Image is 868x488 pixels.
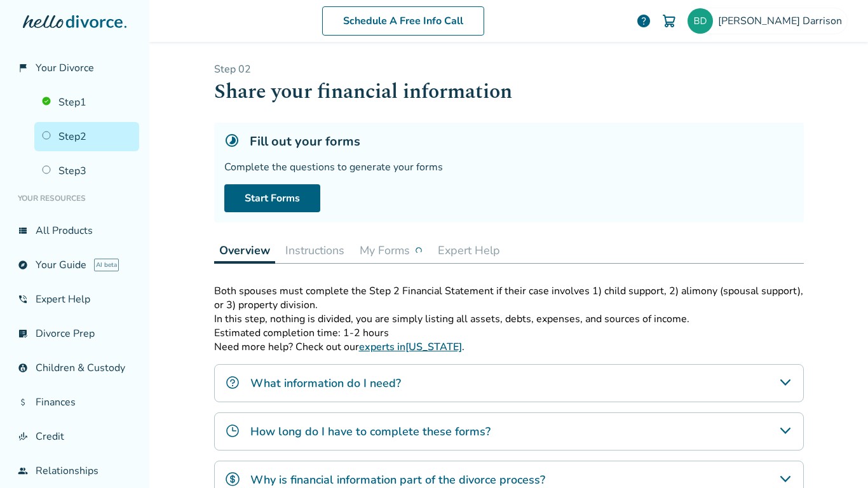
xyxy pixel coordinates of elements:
a: account_childChildren & Custody [10,353,139,383]
div: What information do I need? [214,364,804,402]
button: Expert Help [433,238,505,263]
button: Instructions [280,238,349,263]
img: ... [415,247,423,254]
img: What information do I need? [225,375,240,390]
a: Step2 [34,122,139,151]
a: help [636,13,651,29]
p: Need more help? Check out our . [214,340,804,354]
span: view_list [18,226,28,236]
a: exploreYour GuideAI beta [10,250,139,280]
span: Your Divorce [36,61,94,75]
span: finance_mode [18,431,28,442]
span: flag_2 [18,63,28,73]
a: finance_modeCredit [10,422,139,451]
a: view_listAll Products [10,216,139,245]
p: Both spouses must complete the Step 2 Financial Statement if their case involves 1) child support... [214,284,804,312]
button: My Forms [355,238,428,263]
p: Estimated completion time: 1-2 hours [214,326,804,340]
h4: Why is financial information part of the divorce process? [250,471,545,488]
h4: What information do I need? [250,375,401,391]
h4: How long do I have to complete these forms? [250,423,491,440]
span: group [18,466,28,476]
img: How long do I have to complete these forms? [225,423,240,438]
a: list_alt_checkDivorce Prep [10,319,139,348]
a: experts in[US_STATE] [359,340,462,354]
img: bdarrison@gmail.com [688,8,713,34]
span: AI beta [94,259,119,271]
span: phone_in_talk [18,294,28,304]
a: Step1 [34,88,139,117]
a: Schedule A Free Info Call [322,6,484,36]
h5: Fill out your forms [250,133,360,150]
h1: Share your financial information [214,76,804,107]
a: groupRelationships [10,456,139,485]
img: Why is financial information part of the divorce process? [225,471,240,487]
span: attach_money [18,397,28,407]
img: Cart [661,13,677,29]
div: How long do I have to complete these forms? [214,412,804,451]
span: explore [18,260,28,270]
span: [PERSON_NAME] Darrison [718,14,847,28]
li: Your Resources [10,186,139,211]
a: phone_in_talkExpert Help [10,285,139,314]
a: Step3 [34,156,139,186]
button: Overview [214,238,275,264]
span: account_child [18,363,28,373]
div: Complete the questions to generate your forms [224,160,794,174]
p: Step 0 2 [214,62,804,76]
p: In this step, nothing is divided, you are simply listing all assets, debts, expenses, and sources... [214,312,804,326]
span: list_alt_check [18,329,28,339]
a: flag_2Your Divorce [10,53,139,83]
a: attach_moneyFinances [10,388,139,417]
a: Start Forms [224,184,320,212]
